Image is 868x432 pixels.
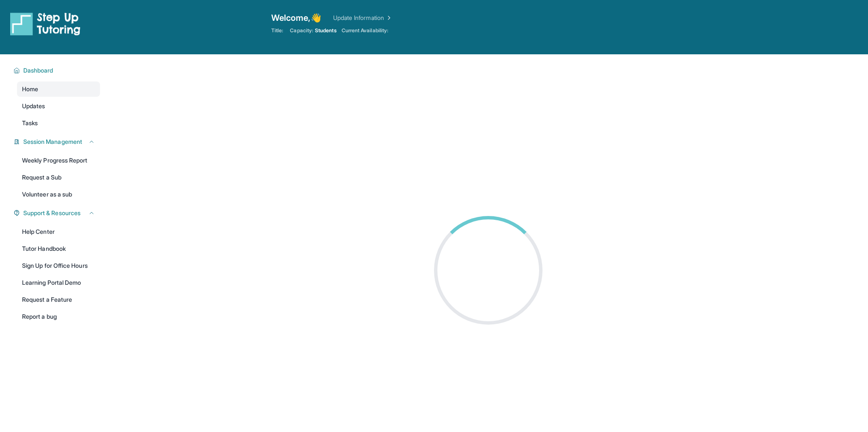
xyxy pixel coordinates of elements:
[17,170,100,185] a: Request a Sub
[20,209,95,217] button: Support & Resources
[20,66,95,75] button: Dashboard
[342,27,388,34] span: Current Availability:
[315,27,337,34] span: Students
[22,119,38,127] span: Tasks
[17,153,100,168] a: Weekly Progress Report
[271,12,321,24] span: Welcome, 👋
[17,275,100,290] a: Learning Portal Demo
[17,241,100,256] a: Tutor Handbook
[17,258,100,273] a: Sign Up for Office Hours
[23,66,53,75] span: Dashboard
[22,102,45,110] span: Updates
[17,98,100,114] a: Updates
[10,12,81,36] img: logo
[17,292,100,307] a: Request a Feature
[290,27,313,34] span: Capacity:
[23,137,82,146] span: Session Management
[17,81,100,97] a: Home
[22,85,38,93] span: Home
[17,224,100,239] a: Help Center
[271,27,283,34] span: Title:
[384,14,392,22] img: Chevron Right
[333,14,392,22] a: Update Information
[17,115,100,131] a: Tasks
[23,209,81,217] span: Support & Resources
[17,309,100,324] a: Report a bug
[17,187,100,202] a: Volunteer as a sub
[20,137,95,146] button: Session Management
